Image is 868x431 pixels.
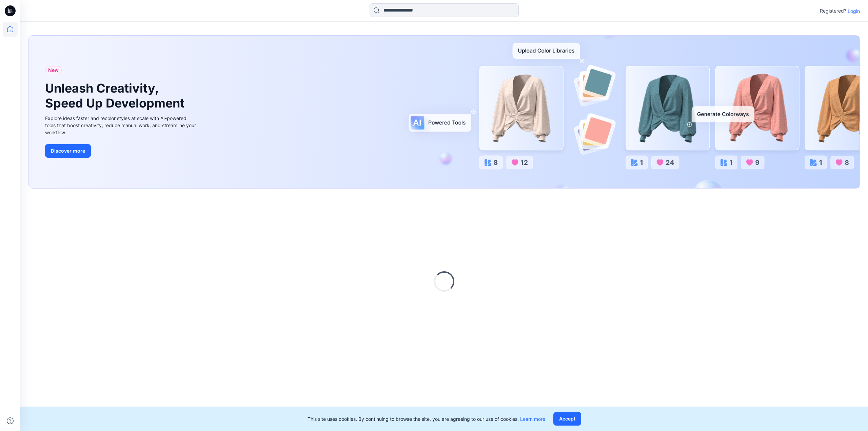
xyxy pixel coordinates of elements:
[308,415,545,423] p: This site uses cookies. By continuing to browse the site, you are agreeing to our use of cookies.
[820,7,846,15] p: Registered?
[45,144,91,158] button: Discover more
[520,416,545,422] a: Learn more
[48,66,59,74] span: New
[45,144,198,158] a: Discover more
[848,7,860,15] p: Login
[45,115,198,136] div: Explore ideas faster and recolor styles at scale with AI-powered tools that boost creativity, red...
[45,81,188,110] h1: Unleash Creativity, Speed Up Development
[553,412,581,426] button: Accept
